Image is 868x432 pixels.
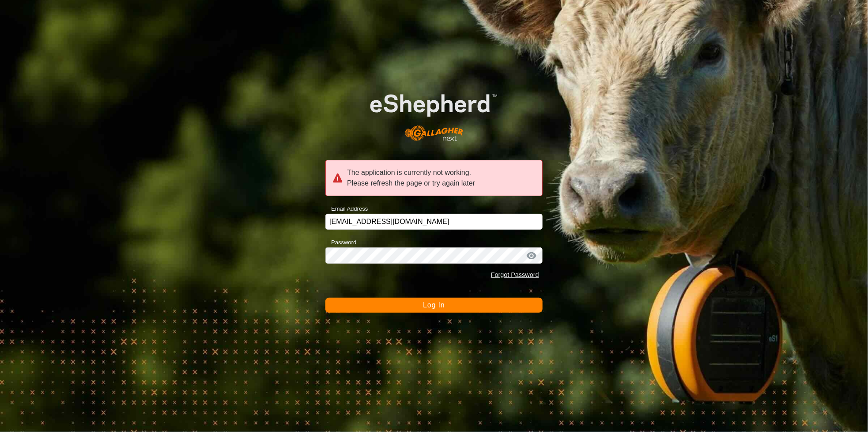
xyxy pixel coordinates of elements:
span: Log In [423,301,445,309]
div: The application is currently not working. Please refresh the page or try again later [325,160,543,196]
img: E-shepherd Logo [347,76,521,150]
a: Forgot Password [491,271,539,278]
label: Password [325,238,356,247]
label: Email Address [325,205,368,213]
input: Email Address [325,214,543,230]
button: Log In [325,298,543,313]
